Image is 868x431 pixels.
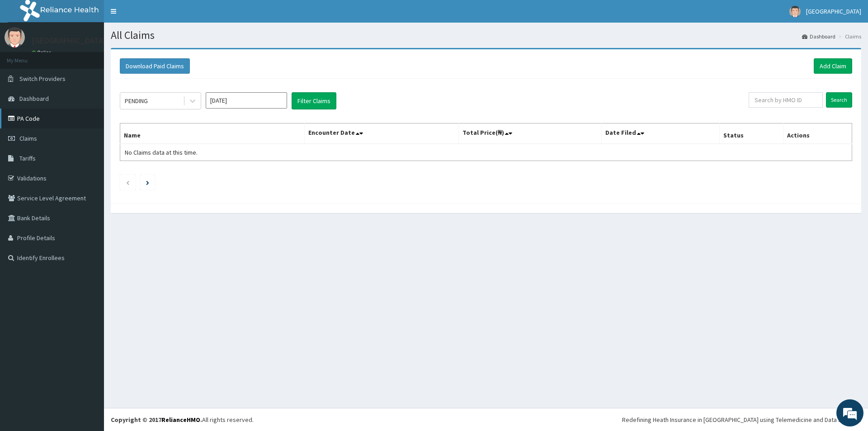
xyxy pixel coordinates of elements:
[32,37,106,45] p: [GEOGRAPHIC_DATA]
[52,114,125,205] span: We're online!
[601,123,719,144] th: Date Filed
[304,123,458,144] th: Encounter Date
[836,33,861,40] li: Claims
[19,134,37,142] span: Claims
[783,123,852,144] th: Actions
[719,123,783,144] th: Status
[802,33,835,40] a: Dashboard
[126,178,130,186] a: Previous page
[19,75,66,83] span: Switch Providers
[104,408,868,431] footer: All rights reserved.
[125,96,148,105] div: PENDING
[622,415,861,424] div: Redefining Heath Insurance in [GEOGRAPHIC_DATA] using Telemedicine and Data Science!
[47,51,152,62] div: Chat with us now
[814,58,852,74] a: Add Claim
[806,7,861,15] span: [GEOGRAPHIC_DATA]
[32,49,53,56] a: Online
[292,92,336,109] button: Filter Claims
[458,123,601,144] th: Total Price(₦)
[749,92,823,108] input: Search by HMO ID
[111,29,861,41] h1: All Claims
[125,148,198,156] span: No Claims data at this time.
[206,92,287,109] input: Select Month and Year
[5,27,25,47] img: User Image
[120,123,305,144] th: Name
[789,6,801,17] img: User Image
[111,416,202,424] strong: Copyright © 2017 .
[5,247,172,279] textarea: Type your message and hit 'Enter'
[146,178,149,186] a: Next page
[19,154,36,162] span: Tariffs
[148,5,170,26] div: Minimize live chat window
[161,416,200,424] a: RelianceHMO
[826,92,852,108] input: Search
[17,45,37,68] img: d_794563401_company_1708531726252_794563401
[19,95,49,103] span: Dashboard
[120,58,190,74] button: Download Paid Claims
